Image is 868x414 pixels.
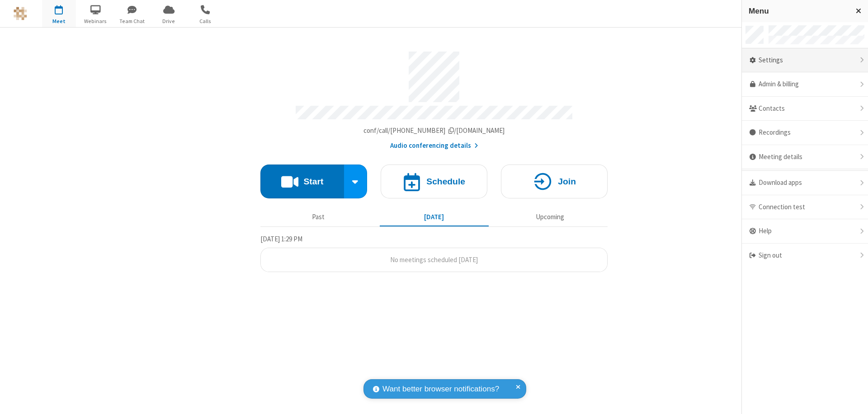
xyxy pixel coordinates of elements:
[260,165,344,198] button: Start
[380,208,489,226] button: [DATE]
[742,48,868,73] div: Settings
[742,171,868,195] div: Download apps
[558,177,576,186] h4: Join
[495,208,604,226] button: Upcoming
[42,17,76,25] span: Meet
[260,235,302,243] span: [DATE] 1:29 PM
[742,244,868,268] div: Sign out
[742,145,868,169] div: Meeting details
[363,126,505,135] span: Copy my meeting room link
[115,17,149,25] span: Team Chat
[845,390,861,408] iframe: Chat
[749,7,848,15] h3: Menu
[14,7,27,20] img: QA Selenium DO NOT DELETE OR CHANGE
[742,195,868,220] div: Connection test
[501,165,608,198] button: Join
[742,97,868,121] div: Contacts
[344,165,368,198] div: Start conference options
[189,17,222,25] span: Calls
[426,177,465,186] h4: Schedule
[382,383,499,395] span: Want better browser notifications?
[260,234,608,273] section: Today's Meetings
[381,165,487,198] button: Schedule
[264,208,373,226] button: Past
[303,177,323,186] h4: Start
[363,126,505,136] button: Copy my meeting room linkCopy my meeting room link
[79,17,113,25] span: Webinars
[742,121,868,145] div: Recordings
[390,255,478,264] span: No meetings scheduled [DATE]
[742,72,868,97] a: Admin & billing
[390,141,478,151] button: Audio conferencing details
[152,17,186,25] span: Drive
[260,45,608,151] section: Account details
[742,219,868,244] div: Help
